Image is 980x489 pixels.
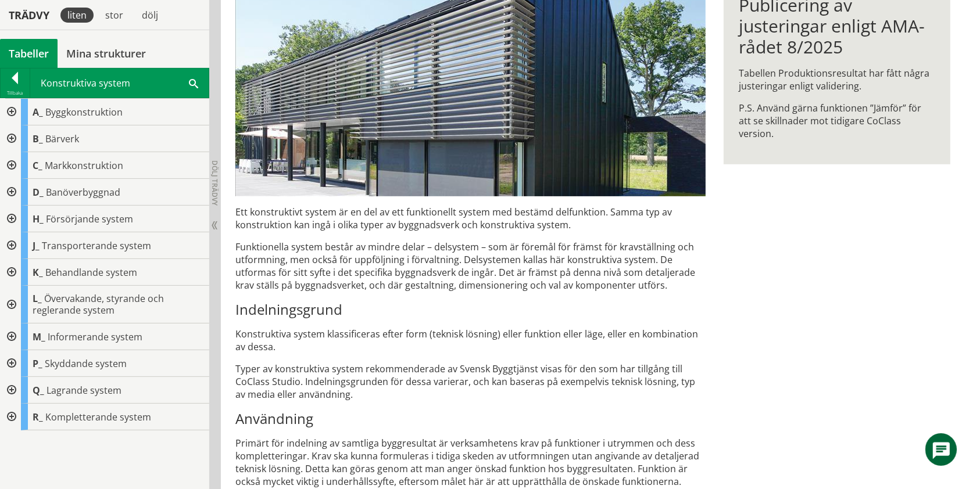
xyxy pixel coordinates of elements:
span: J_ [33,239,40,252]
p: Primärt för indelning av samtliga byggresultat är verksamhetens krav på funktioner i ut­rym­men o... [235,437,706,488]
span: C_ [33,159,42,172]
p: Konstruktiva system klassificeras efter form (teknisk lösning) eller funktion eller läge, eller e... [235,328,706,353]
p: Typer av konstruktiva system rekommenderade av Svensk Byggtjänst visas för den som har tillgång t... [235,362,706,401]
span: Bärverk [45,132,79,145]
div: Trädvy [2,9,56,21]
span: Q_ [33,384,44,397]
span: D_ [33,186,44,199]
span: Dölj trädvy [210,160,220,206]
p: Ett konstruktivt system är en del av ett funktionellt system med bestämd delfunktion. Samma typ a... [235,206,706,231]
span: Lagrande system [47,384,121,397]
h3: Användning [235,410,706,427]
div: liten [60,8,94,23]
span: K_ [33,266,43,279]
div: Konstruktiva system [30,69,209,98]
span: Transporterande system [42,239,151,252]
span: A_ [33,106,43,118]
span: H_ [33,213,44,225]
p: P.S. Använd gärna funktionen ”Jämför” för att se skillnader mot tidigare CoClass version. [739,102,935,140]
span: Kompletterande system [45,411,151,423]
span: L_ [33,292,42,305]
span: Banöverbyggnad [46,186,120,199]
a: Mina strukturer [58,39,155,68]
span: P_ [33,357,42,370]
span: Byggkonstruktion [45,106,123,118]
span: M_ [33,330,45,343]
div: stor [98,8,130,23]
span: R_ [33,411,43,423]
span: Behandlande system [45,266,137,279]
span: Försörjande system [46,213,133,225]
span: Skyddande system [45,357,127,370]
p: Funktionella system består av mindre delar – delsystem – som är föremål för främst för krav­ställ... [235,240,706,292]
span: Sök i tabellen [189,77,198,89]
span: Markkonstruktion [45,159,123,172]
h3: Indelningsgrund [235,301,706,318]
p: Tabellen Produktionsresultat har fått några justeringar enligt validering. [739,67,935,92]
span: B_ [33,132,43,145]
span: Övervakande, styrande och reglerande system [33,292,164,317]
div: Tillbaka [1,88,30,98]
div: dölj [135,8,165,23]
span: Informerande system [48,330,142,343]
